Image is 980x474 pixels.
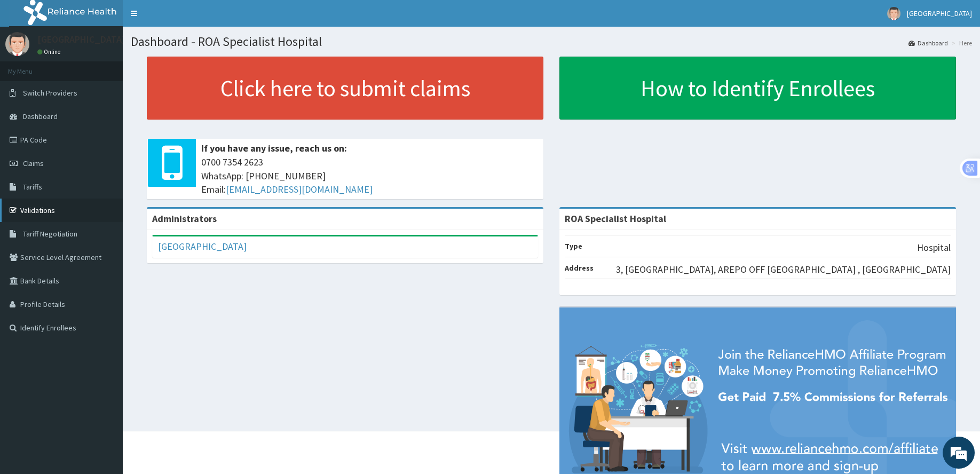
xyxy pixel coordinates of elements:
[908,38,948,48] a: Dashboard
[565,212,666,225] strong: ROA Specialist Hospital
[226,183,373,195] a: [EMAIL_ADDRESS][DOMAIN_NAME]
[152,212,217,225] b: Administrators
[23,229,77,239] span: Tariff Negotiation
[616,263,951,276] p: 3, [GEOGRAPHIC_DATA], AREPO OFF [GEOGRAPHIC_DATA] , [GEOGRAPHIC_DATA]
[917,241,951,255] p: Hospital
[131,35,972,49] h1: Dashboard - ROA Specialist Hospital
[147,57,543,120] a: Click here to submit claims
[907,9,972,18] span: [GEOGRAPHIC_DATA]
[23,159,44,168] span: Claims
[949,38,972,48] li: Here
[565,241,582,251] b: Type
[201,155,538,196] span: 0700 7354 2623 WhatsApp: [PHONE_NUMBER] Email:
[37,35,125,44] p: [GEOGRAPHIC_DATA]
[887,7,900,20] img: User Image
[23,112,58,121] span: Dashboard
[23,182,42,192] span: Tariffs
[158,240,247,252] a: [GEOGRAPHIC_DATA]
[5,32,29,56] img: User Image
[201,142,347,154] b: If you have any issue, reach us on:
[559,57,956,120] a: How to Identify Enrollees
[565,263,594,273] b: Address
[37,48,63,56] a: Online
[23,88,77,98] span: Switch Providers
